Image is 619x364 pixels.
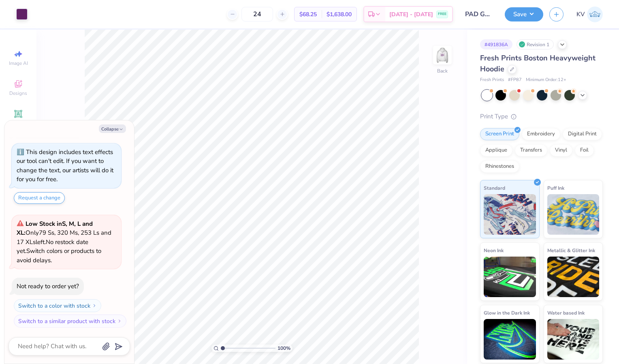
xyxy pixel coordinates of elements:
[563,128,602,140] div: Digital Print
[522,128,560,140] div: Embroidery
[389,10,433,19] span: [DATE] - [DATE]
[480,144,512,156] div: Applique
[517,39,554,49] div: Revision 1
[508,77,522,84] span: # FP87
[9,90,27,96] span: Designs
[17,238,88,255] span: No restock date yet.
[459,6,499,22] input: Untitled Design
[484,194,536,235] img: Standard
[480,112,603,121] div: Print Type
[117,319,122,323] img: Switch to a similar product with stock
[92,303,97,308] img: Switch to a color with stock
[515,144,547,156] div: Transfers
[484,246,504,255] span: Neon Ink
[484,184,505,192] span: Standard
[547,184,564,192] span: Puff Ink
[17,220,93,237] strong: Low Stock in S, M, L and XL :
[299,10,317,19] span: $68.25
[17,148,113,184] div: This design includes text effects our tool can't edit. If you want to change the text, our artist...
[575,144,594,156] div: Foil
[480,128,519,140] div: Screen Print
[17,282,79,290] div: Not ready to order yet?
[17,220,111,264] span: Only 79 Ss, 320 Ms, 253 Ls and 17 XLs left. Switch colors or products to avoid delays.
[434,47,450,63] img: Back
[438,11,446,17] span: FREE
[277,345,290,352] span: 100 %
[547,194,600,235] img: Puff Ink
[547,308,585,317] span: Water based Ink
[480,39,512,49] div: # 491836A
[576,10,585,19] span: KV
[484,319,536,360] img: Glow in the Dark Ink
[99,124,126,133] button: Collapse
[484,257,536,297] img: Neon Ink
[505,7,543,21] button: Save
[14,315,126,328] button: Switch to a similar product with stock
[547,246,595,255] span: Metallic & Glitter Ink
[576,6,603,22] a: KV
[14,192,65,204] button: Request a change
[480,161,519,173] div: Rhinestones
[9,60,28,66] span: Image AI
[327,10,352,19] span: $1,638.00
[480,53,596,74] span: Fresh Prints Boston Heavyweight Hoodie
[550,144,572,156] div: Vinyl
[547,257,600,297] img: Metallic & Glitter Ink
[587,6,603,22] img: Kylie Velkoff
[14,299,101,312] button: Switch to a color with stock
[241,7,273,21] input: – –
[484,308,530,317] span: Glow in the Dark Ink
[9,120,28,126] span: Add Text
[480,77,504,84] span: Fresh Prints
[547,319,600,360] img: Water based Ink
[437,67,448,75] div: Back
[526,77,566,84] span: Minimum Order: 12 +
